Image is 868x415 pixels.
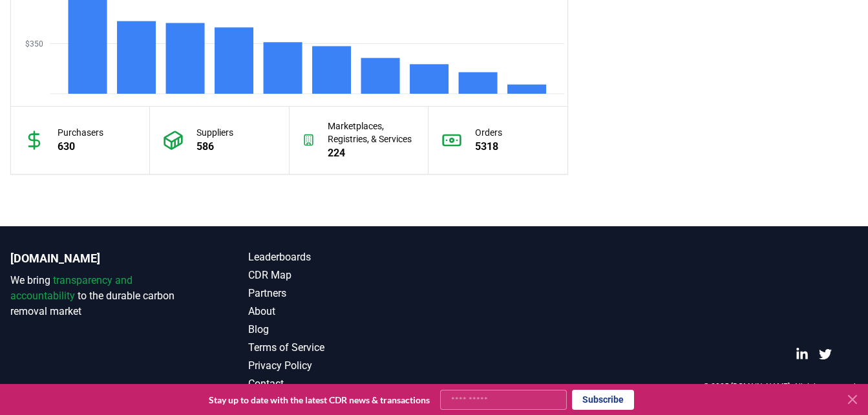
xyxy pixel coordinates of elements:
a: Contact [248,376,434,392]
p: Marketplaces, Registries, & Services [328,120,415,145]
p: We bring to the durable carbon removal market [10,273,196,319]
a: CDR Map [248,268,434,283]
tspan: $350 [25,39,43,48]
a: Blog [248,322,434,337]
p: 586 [196,139,233,154]
p: [DOMAIN_NAME] [10,250,196,268]
a: Leaderboards [248,250,434,265]
p: 630 [58,139,103,154]
p: Purchasers [58,126,103,139]
a: Twitter [819,348,832,361]
a: About [248,304,434,319]
span: transparency and accountability [10,274,132,302]
a: Terms of Service [248,340,434,356]
p: 224 [328,145,415,161]
p: 5318 [475,139,502,154]
a: LinkedIn [796,348,809,361]
p: Orders [475,126,502,139]
a: Privacy Policy [248,358,434,374]
a: Partners [248,286,434,301]
p: © 2025 [DOMAIN_NAME]. All rights reserved. [703,381,858,392]
p: Suppliers [196,126,233,139]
